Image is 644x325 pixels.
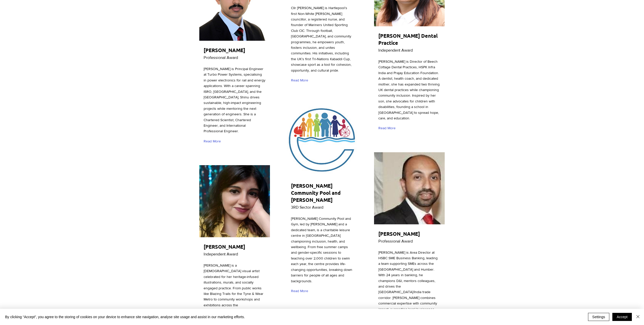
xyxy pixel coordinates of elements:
[204,252,238,256] span: Independent Award
[204,243,245,250] span: [PERSON_NAME]
[378,59,440,120] span: [PERSON_NAME] is Director of Beech Cottage Dental Practices, HSPK Infra India and Prajay Educatio...
[378,250,438,322] span: [PERSON_NAME] is Area Director at HSBC SME Business Banking, leading a team supporting SMEs acros...
[378,230,420,237] span: [PERSON_NAME]
[378,124,398,133] a: Read More
[291,78,308,83] span: Read More
[635,314,641,320] img: Close
[635,313,641,321] button: Close
[612,313,632,321] button: Accept
[291,182,341,203] span: [PERSON_NAME] Community Pool and [PERSON_NAME]
[5,315,245,319] span: By clicking “Accept”, you agree to the storing of cookies on your device to enhance site navigati...
[291,289,308,294] span: Read More
[378,239,413,243] span: Professional Award
[291,287,310,295] a: Read More
[204,55,238,60] span: Professional Award
[291,76,310,85] a: Read More
[204,67,265,133] span: [PERSON_NAME] is Principal Engineer at Turbo Power Systems, specialising in power electronics for...
[378,126,396,131] span: Read More
[378,32,438,46] span: [PERSON_NAME] Dental Practice
[378,48,413,52] span: Independent Award
[588,313,610,321] button: Settings
[291,205,323,209] span: 3RD Sector Award
[291,6,352,72] span: Cllr [PERSON_NAME] is Hartlepool’s first Non-White [PERSON_NAME] councillor, a registered nurse, ...
[204,139,221,144] span: Read More
[291,216,352,283] span: [PERSON_NAME] Community Pool and Gym, led by [PERSON_NAME] and a dedicated team, is a charitable ...
[204,47,245,53] span: [PERSON_NAME]
[204,137,223,146] a: Read More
